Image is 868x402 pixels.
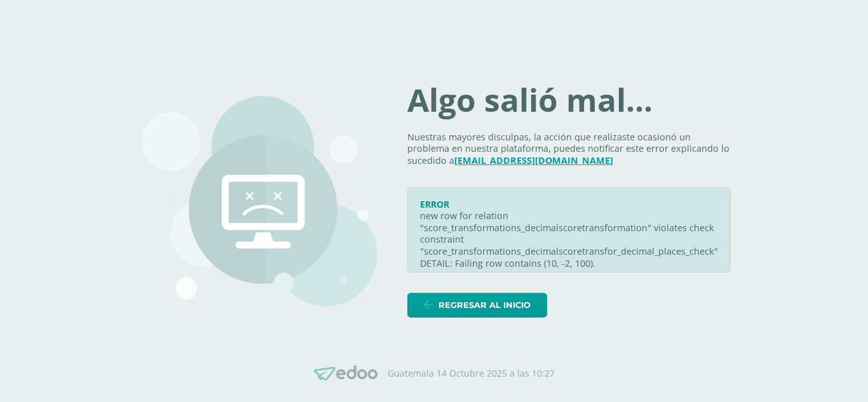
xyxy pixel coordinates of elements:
[407,293,547,318] a: Regresar al inicio
[454,154,613,166] a: [EMAIL_ADDRESS][DOMAIN_NAME]
[407,84,731,116] h1: Algo salió mal...
[314,365,377,381] img: Edoo
[388,368,555,379] p: Guatemala 14 Octubre 2025 a las 10:27
[407,131,731,167] p: Nuestras mayores disculpas, la acción que realizaste ocasionó un problema en nuestra plataforma, ...
[420,210,718,270] p: new row for relation "score_transformations_decimalscoretransformation" violates check constraint...
[142,96,377,306] img: 500.png
[420,198,449,210] span: ERROR
[438,293,531,317] span: Regresar al inicio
